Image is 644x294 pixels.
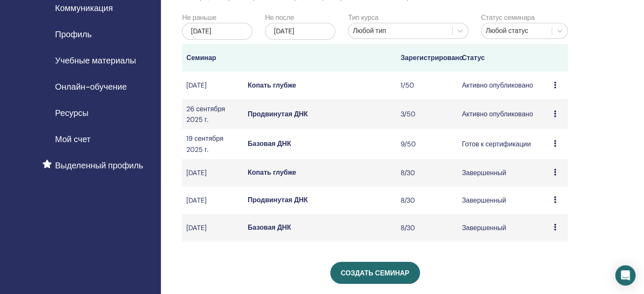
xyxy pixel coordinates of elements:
[401,53,463,62] font: Зарегистрировано
[401,81,414,90] font: 1/50
[186,223,207,232] font: [DATE]
[182,13,216,22] font: Не раньше
[248,81,296,90] a: Копать глубже
[353,26,386,35] font: Любой тип
[462,223,506,232] font: Завершенный
[55,81,127,92] font: Онлайн-обучение
[55,29,91,40] font: Профиль
[486,26,528,35] font: Любой статус
[615,265,636,286] div: Открытый Интерком Мессенджер
[186,196,207,205] font: [DATE]
[191,27,211,36] font: [DATE]
[462,81,533,90] font: Активно опубликовано
[186,168,207,177] font: [DATE]
[462,140,531,148] font: Готов к сертификации
[274,27,294,36] font: [DATE]
[401,110,415,118] font: 3/50
[248,139,291,148] a: Базовая ДНК
[248,168,296,177] a: Копать глубже
[348,13,378,22] font: Тип курса
[248,195,308,204] a: Продвинутая ДНК
[401,168,415,177] font: 8/30
[265,13,294,22] font: Не после
[462,196,506,205] font: Завершенный
[55,107,88,118] font: Ресурсы
[462,53,485,62] font: Статус
[462,110,533,118] font: Активно опубликовано
[248,223,291,232] a: Базовая ДНК
[341,269,409,278] font: Создать семинар
[186,104,225,124] font: 26 сентября 2025 г.
[462,168,506,177] font: Завершенный
[186,134,223,154] font: 19 сентября 2025 г.
[401,140,416,148] font: 9/50
[248,110,308,118] a: Продвинутая ДНК
[55,3,113,14] font: Коммуникация
[55,160,143,171] font: Выделенный профиль
[186,81,207,90] font: [DATE]
[55,134,91,145] font: Мой счет
[186,53,216,62] font: Семинар
[330,262,420,284] a: Создать семинар
[55,55,136,66] font: Учебные материалы
[401,196,415,205] font: 8/30
[401,223,415,232] font: 8/30
[481,13,535,22] font: Статус семинара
